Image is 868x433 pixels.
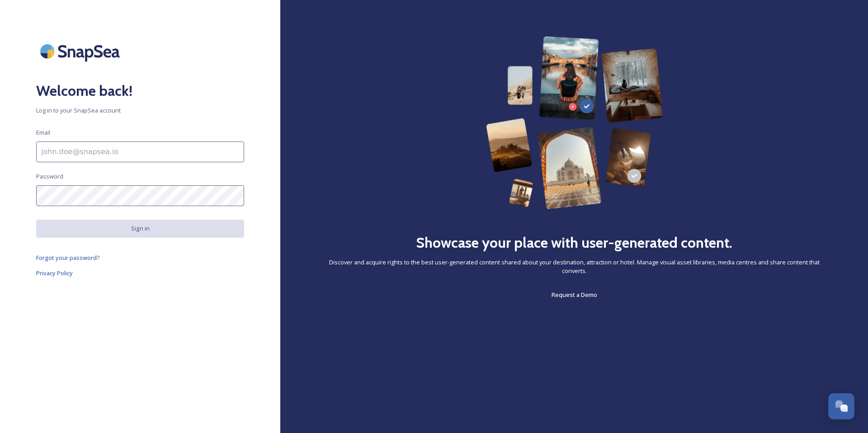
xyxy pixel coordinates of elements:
[36,269,73,277] span: Privacy Policy
[36,220,244,237] button: Sign in
[36,80,244,102] h2: Welcome back!
[552,289,597,300] a: Request a Demo
[36,106,244,115] span: Log in to your SnapSea account
[36,36,127,66] img: SnapSea Logo
[36,252,244,263] a: Forgot your password?
[828,393,854,419] button: Open Chat
[552,291,597,299] span: Request a Demo
[36,128,50,137] span: Email
[36,254,100,262] span: Forgot your password?
[416,232,732,254] h2: Showcase your place with user-generated content.
[486,36,663,209] img: 63b42ca75bacad526042e722_Group%20154-p-800.png
[36,141,244,162] input: john.doe@snapsea.io
[36,172,63,181] span: Password
[36,268,244,278] a: Privacy Policy
[316,258,832,275] span: Discover and acquire rights to the best user-generated content shared about your destination, att...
